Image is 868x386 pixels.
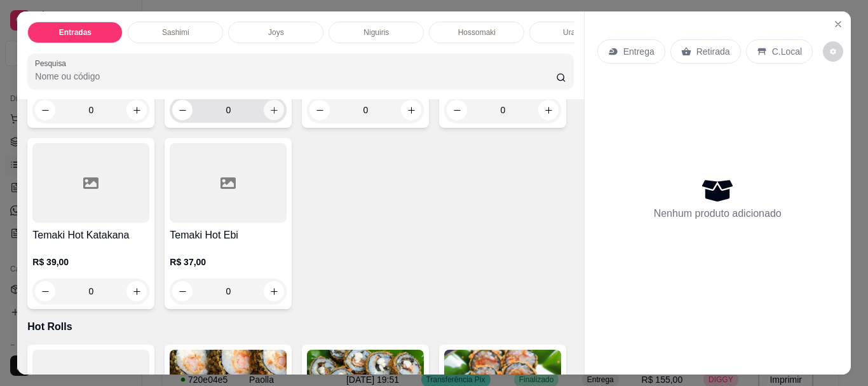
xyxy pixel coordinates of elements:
button: decrease-product-quantity [823,41,843,62]
button: decrease-product-quantity [172,281,193,301]
input: Pesquisa [35,70,556,83]
button: decrease-product-quantity [35,100,55,120]
p: Uramaki [563,27,592,38]
p: Sashimi [162,27,189,38]
h4: Temaki Hot Ebi [170,228,287,243]
p: Niguiris [363,27,389,38]
button: increase-product-quantity [264,100,284,120]
p: Hot Rolls [27,319,573,334]
button: increase-product-quantity [126,281,147,301]
p: Nenhum produto adicionado [654,206,782,221]
button: Close [828,14,848,34]
p: C.Local [772,45,802,58]
p: Entrega [623,45,654,58]
button: increase-product-quantity [264,281,284,301]
button: decrease-product-quantity [35,281,55,301]
label: Pesquisa [35,58,71,69]
p: R$ 39,00 [32,256,149,268]
p: Entradas [59,27,92,38]
button: decrease-product-quantity [447,100,467,120]
p: Retirada [696,45,730,58]
p: Hossomaki [458,27,496,38]
button: decrease-product-quantity [172,100,193,120]
button: increase-product-quantity [401,100,421,120]
button: decrease-product-quantity [309,100,330,120]
h4: Temaki Hot Katakana [32,228,149,243]
button: increase-product-quantity [538,100,559,120]
p: R$ 37,00 [170,256,287,268]
button: increase-product-quantity [126,100,147,120]
p: Joys [268,27,284,38]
